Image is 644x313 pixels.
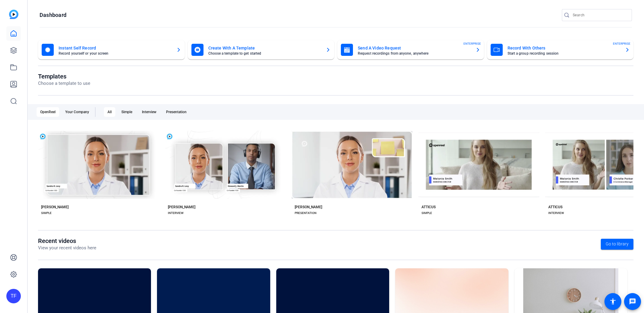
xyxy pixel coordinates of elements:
[358,44,471,52] mat-card-title: Send A Video Request
[38,244,96,251] p: View your recent videos here
[38,80,90,87] p: Choose a template to use
[168,205,195,209] div: [PERSON_NAME]
[548,211,564,216] div: INTERVIEW
[162,107,190,117] div: Presentation
[421,211,432,216] div: SIMPLE
[606,241,629,247] span: Go to library
[295,211,316,216] div: PRESENTATION
[208,52,321,55] mat-card-subtitle: Choose a template to get started
[9,10,18,19] img: blue-gradient.svg
[40,11,66,19] h1: Dashboard
[613,41,630,46] span: ENTERPRISE
[358,52,471,55] mat-card-subtitle: Request recordings from anyone, anywhere
[41,211,52,216] div: SIMPLE
[487,40,634,59] button: Record With OthersStart a group recording sessionENTERPRISE
[548,205,562,209] div: ATTICUS
[295,205,322,209] div: [PERSON_NAME]
[337,40,484,59] button: Send A Video RequestRequest recordings from anyone, anywhereENTERPRISE
[208,44,321,52] mat-card-title: Create With A Template
[463,41,481,46] span: ENTERPRISE
[629,298,636,305] mat-icon: message
[59,44,171,52] mat-card-title: Instant Self Record
[168,211,184,216] div: INTERVIEW
[421,205,436,209] div: ATTICUS
[38,40,185,59] button: Instant Self RecordRecord yourself or your screen
[508,52,620,55] mat-card-subtitle: Start a group recording session
[118,107,136,117] div: Simple
[59,52,171,55] mat-card-subtitle: Record yourself or your screen
[188,40,335,59] button: Create With A TemplateChoose a template to get started
[601,239,633,250] a: Go to library
[138,107,160,117] div: Interview
[38,73,90,80] h1: Templates
[6,289,21,303] div: TF
[38,237,96,244] h1: Recent videos
[573,11,627,19] input: Search
[41,205,69,209] div: [PERSON_NAME]
[104,107,115,117] div: All
[508,44,620,52] mat-card-title: Record With Others
[37,107,59,117] div: OpenReel
[609,298,617,305] mat-icon: accessibility
[62,107,93,117] div: Your Company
